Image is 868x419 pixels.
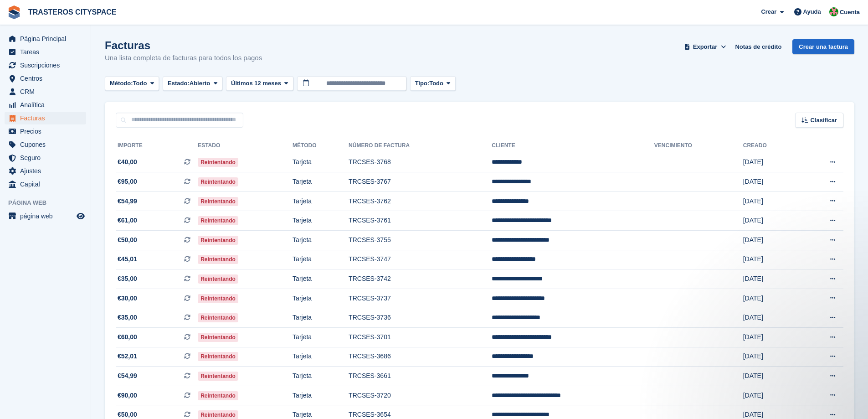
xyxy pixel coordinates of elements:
span: Reintentando [198,274,238,284]
span: €40,00 [118,157,137,167]
span: Reintentando [198,236,238,245]
span: Reintentando [198,255,238,264]
a: menu [5,98,86,111]
td: [DATE] [743,153,799,172]
span: Página web [8,198,91,207]
span: Reintentando [198,352,238,361]
td: TRCSES-3761 [349,211,492,231]
span: CRM [20,85,75,98]
td: TRCSES-3686 [349,347,492,367]
span: Ajustes [20,165,75,177]
span: Reintentando [198,294,238,303]
td: TRCSES-3747 [349,250,492,269]
span: Reintentando [198,391,238,400]
span: Centros [20,72,75,85]
td: TRCSES-3736 [349,308,492,328]
a: TRASTEROS CITYSPACE [25,5,120,20]
th: Creado [743,139,799,153]
span: Todo [429,79,443,88]
span: Reintentando [198,216,238,225]
span: página web [20,210,75,222]
td: TRCSES-3768 [349,153,492,172]
a: menu [5,165,86,177]
a: Vista previa de la tienda [75,211,86,222]
td: TRCSES-3762 [349,191,492,211]
span: Tipo: [415,79,430,88]
th: Importe [116,139,198,153]
span: Clasificar [810,116,837,125]
span: €30,00 [118,294,137,303]
td: Tarjeta [293,328,349,347]
span: €90,00 [118,391,137,400]
span: €35,00 [118,313,137,322]
a: menu [5,178,86,191]
td: Tarjeta [293,153,349,172]
th: Cliente [492,139,654,153]
span: €61,00 [118,216,137,225]
span: Ayuda [803,7,821,16]
th: Número de factura [349,139,492,153]
span: Todo [133,79,147,88]
span: Crear [761,7,776,16]
td: [DATE] [743,211,799,231]
h1: Facturas [105,39,262,52]
a: menu [5,138,86,151]
a: menu [5,59,86,72]
td: [DATE] [743,347,799,367]
span: €50,00 [118,235,137,245]
th: Vencimiento [654,139,743,153]
td: Tarjeta [293,386,349,405]
button: Estado: Abierto [163,76,222,91]
img: CitySpace [829,7,838,16]
span: €54,99 [118,197,137,206]
span: Capital [20,178,75,191]
td: TRCSES-3755 [349,231,492,250]
td: TRCSES-3720 [349,386,492,405]
span: Precios [20,125,75,138]
th: Estado [198,139,293,153]
span: Reintentando [198,197,238,206]
span: Exportar [693,42,717,52]
a: menu [5,46,86,58]
button: Método: Todo [105,76,159,91]
a: menu [5,112,86,124]
a: menú [5,210,86,222]
a: Crear una factura [792,39,854,54]
span: Estado: [168,79,190,88]
span: Cupones [20,138,75,151]
td: TRCSES-3701 [349,328,492,347]
span: €54,99 [118,371,137,381]
p: Una lista completa de facturas para todos los pagos [105,53,262,63]
a: menu [5,32,86,45]
td: [DATE] [743,367,799,386]
td: Tarjeta [293,308,349,328]
th: Método [293,139,349,153]
img: stora-icon-8386f47178a22dfd0bd8f6a31ec36ba5ce8667c1dd55bd0f319d3a0aa187defe.svg [7,5,21,19]
button: Últimos 12 meses [226,76,293,91]
span: Últimos 12 meses [231,79,281,88]
a: menu [5,85,86,98]
td: [DATE] [743,308,799,328]
a: Notas de crédito [731,39,785,54]
td: [DATE] [743,231,799,250]
td: Tarjeta [293,231,349,250]
span: Seguro [20,151,75,164]
span: €95,00 [118,177,137,186]
td: Tarjeta [293,367,349,386]
td: [DATE] [743,269,799,289]
td: Tarjeta [293,289,349,308]
td: Tarjeta [293,347,349,367]
td: Tarjeta [293,211,349,231]
span: Cuenta [840,8,860,17]
a: menu [5,151,86,164]
span: Reintentando [198,313,238,322]
a: menu [5,125,86,138]
span: Tareas [20,46,75,58]
td: TRCSES-3737 [349,289,492,308]
td: Tarjeta [293,172,349,192]
td: Tarjeta [293,250,349,269]
span: Reintentando [198,372,238,381]
td: TRCSES-3742 [349,269,492,289]
td: Tarjeta [293,191,349,211]
td: [DATE] [743,250,799,269]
